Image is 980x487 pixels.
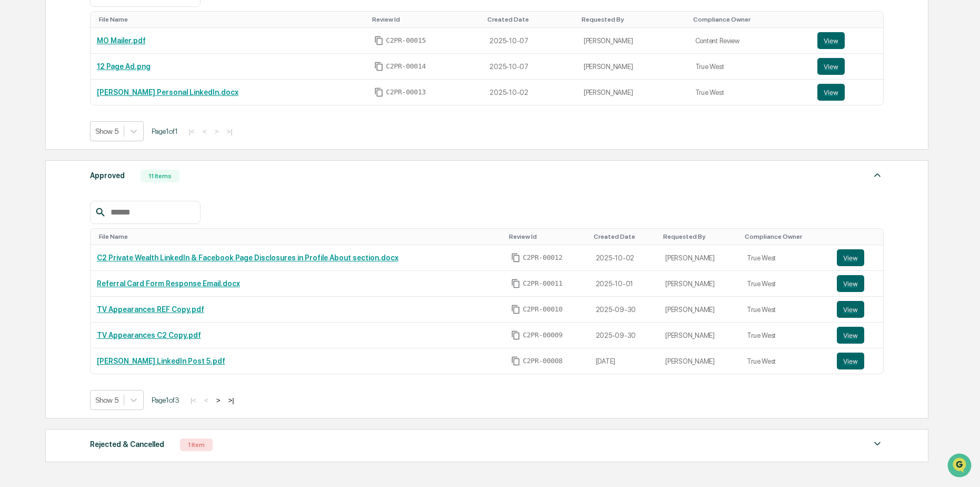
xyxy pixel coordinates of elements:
div: 🖐️ [11,134,19,142]
div: Start new chat [36,81,173,91]
span: Preclearance [21,133,68,143]
button: >| [225,396,237,405]
a: [PERSON_NAME] LinkedIn Post 5.pdf [97,357,225,365]
a: View [817,84,877,101]
td: [PERSON_NAME] [577,80,689,105]
td: [PERSON_NAME] [659,271,741,297]
span: Copy Id [511,305,521,314]
button: > [212,127,222,136]
a: 12 Page Ad.png [97,62,151,71]
div: Toggle SortBy [99,16,364,23]
span: C2PR-00014 [386,62,426,71]
a: C2 Private Wealth LinkedIn & Facebook Page Disclosures in Profile About section.docx [97,254,398,262]
a: View [837,353,877,369]
td: [PERSON_NAME] [577,28,689,54]
span: C2PR-00011 [523,279,563,288]
td: 2025-10-01 [589,271,659,297]
a: 🗄️Attestations [72,129,135,148]
td: Content Review [689,28,811,54]
span: Copy Id [511,279,521,288]
button: View [837,301,864,318]
td: [PERSON_NAME] [577,54,689,80]
span: Copy Id [511,356,521,366]
button: |< [186,127,198,136]
button: View [837,275,864,292]
button: < [201,396,212,405]
td: [PERSON_NAME] [659,323,741,348]
td: 2025-10-02 [589,245,659,271]
div: Toggle SortBy [582,16,685,23]
div: Toggle SortBy [839,233,879,240]
div: We're available if you need us! [36,91,133,100]
td: [PERSON_NAME] [659,348,741,374]
span: Copy Id [374,36,384,45]
button: View [817,84,845,101]
td: 2025-10-07 [483,28,577,54]
a: [PERSON_NAME] Personal LinkedIn.docx [97,88,238,96]
span: Page 1 of 1 [152,127,178,135]
button: View [837,353,864,369]
span: Copy Id [511,330,521,340]
div: 1 Item [180,439,213,451]
a: Referral Card Form Response Email.docx [97,279,240,288]
span: C2PR-00012 [523,254,563,262]
span: Pylon [105,179,127,187]
a: MO Mailer.pdf [97,36,146,45]
img: 1746055101610-c473b297-6a78-478c-a979-82029cc54cd1 [11,81,29,100]
button: > [213,396,224,405]
td: True West [741,245,830,271]
button: Start new chat [179,84,192,96]
td: True West [741,297,830,323]
td: True West [689,80,811,105]
button: >| [223,127,235,136]
button: |< [187,396,199,405]
a: View [837,275,877,292]
span: C2PR-00015 [386,36,426,45]
td: True West [741,271,830,297]
td: 2025-09-30 [589,323,659,348]
div: Toggle SortBy [663,233,736,240]
div: Toggle SortBy [99,233,501,240]
td: True West [741,323,830,348]
button: View [817,32,845,49]
div: Toggle SortBy [745,233,826,240]
td: True West [741,348,830,374]
img: caret [871,169,884,181]
div: 🗄️ [76,134,85,142]
a: View [837,301,877,318]
td: True West [689,54,811,80]
button: < [199,127,210,136]
button: View [817,58,845,75]
button: View [837,327,864,344]
a: View [817,32,877,49]
div: Toggle SortBy [509,233,585,240]
td: 2025-10-02 [483,80,577,105]
div: Toggle SortBy [372,16,479,23]
a: TV Appearances C2 Copy.pdf [97,331,201,339]
div: 11 Items [141,170,179,182]
div: Toggle SortBy [487,16,573,23]
td: [PERSON_NAME] [659,245,741,271]
span: Data Lookup [21,153,66,163]
div: 🔎 [11,154,19,162]
span: C2PR-00008 [523,357,563,365]
span: Copy Id [511,253,521,262]
a: View [837,327,877,344]
span: Copy Id [374,87,384,97]
span: Page 1 of 3 [152,396,179,404]
span: C2PR-00010 [523,305,563,314]
a: Powered byPylon [74,178,127,187]
a: View [817,58,877,75]
iframe: Open customer support [946,452,975,481]
td: 2025-09-30 [589,297,659,323]
div: Approved [90,169,125,182]
span: C2PR-00013 [386,88,426,96]
div: Rejected & Cancelled [90,437,164,451]
div: Toggle SortBy [594,233,655,240]
a: 🖐️Preclearance [6,129,72,148]
td: [DATE] [589,348,659,374]
button: View [837,249,864,266]
span: Attestations [87,133,131,143]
